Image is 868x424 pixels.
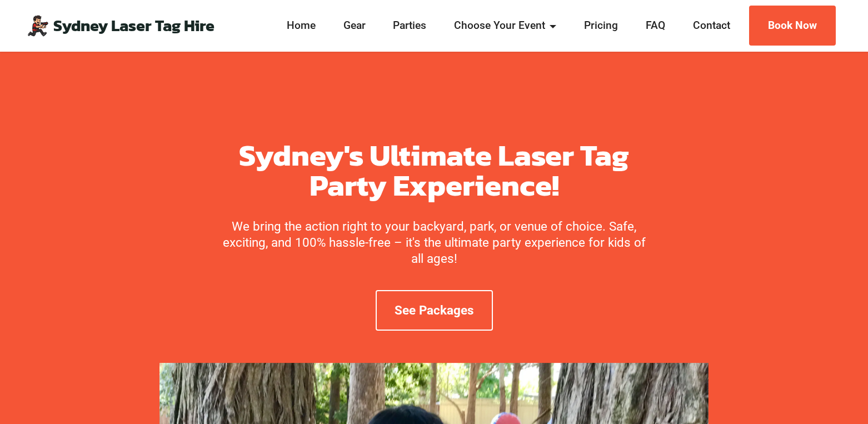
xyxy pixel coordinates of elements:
a: Contact [690,18,734,34]
a: See Packages [376,290,493,331]
a: Book Now [749,6,836,46]
a: Gear [340,18,369,34]
img: Mobile Laser Tag Parties Sydney [27,14,49,37]
a: Choose Your Event [451,18,560,34]
a: FAQ [642,18,669,34]
a: Home [283,18,319,34]
a: Parties [390,18,430,34]
p: We bring the action right to your backyard, park, or venue of choice. Safe, exciting, and 100% ha... [221,218,647,267]
strong: Sydney's Ultimate Laser Tag Party Experience! [239,132,629,207]
a: Pricing [581,18,621,34]
a: Sydney Laser Tag Hire [53,18,214,34]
